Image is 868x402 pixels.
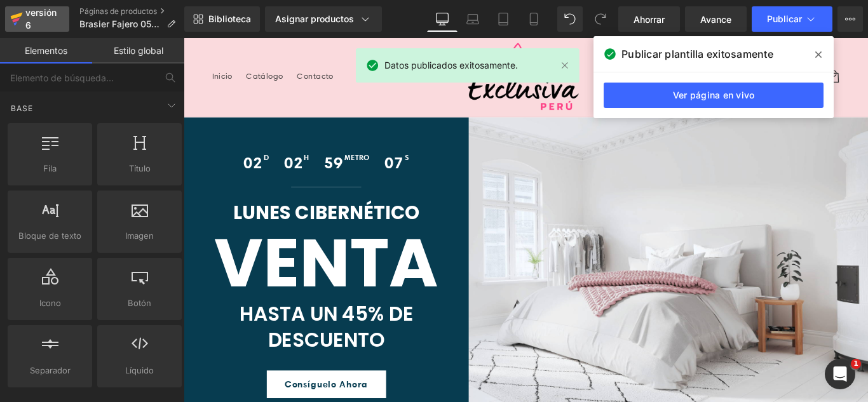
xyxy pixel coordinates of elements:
font: Brasier Fajero 05-09 [79,18,166,29]
font: S [248,129,254,139]
font: Icono [39,298,61,308]
font: VENTA [34,200,286,305]
font: Título [129,163,151,173]
span: 02 [112,129,133,152]
a: Computadora portátil [458,6,488,32]
font: Biblioteca [208,13,251,24]
button: Deshacer [557,6,583,32]
font: Elementos [25,45,67,56]
summary: Búsqueda [661,29,689,57]
font: D [90,129,96,139]
a: Avance [685,6,747,32]
font: LUNES CIBERNÉTICO [55,181,265,211]
font: Datos publicados exitosamente. [384,60,518,70]
button: Rehacer [588,6,613,32]
font: Inicio [32,37,55,48]
font: Publicar plantilla exitosamente [621,48,773,60]
span: 59 [158,129,179,152]
font: Líquido [125,365,154,375]
span: 02 [67,129,88,152]
a: versión 6 [5,6,69,32]
a: Páginas de productos [79,6,186,17]
a: Móvil [519,6,549,32]
font: Bloque de texto [18,231,81,241]
a: Tableta [488,6,519,32]
font: Avance [700,14,731,25]
font: Catálogo [71,37,112,48]
font: Publicar [767,13,802,24]
font: Ahorrar [634,14,665,25]
a: Catálogo [63,29,120,56]
font: HASTA UN 45% DE DESCUENTO [63,294,257,354]
a: Contacto [119,29,176,56]
img: Exclusiva Perú [318,5,445,81]
font: Consíguelo ahora [114,382,207,395]
font: Botón [128,298,151,308]
font: Páginas de productos [79,6,157,16]
font: H [135,129,141,139]
button: Más [837,6,863,32]
a: De oficina [427,6,458,32]
font: Asignar productos [275,13,354,24]
a: Ver página en vivo [604,83,824,108]
button: Publicar [752,6,832,32]
font: Imagen [125,231,154,241]
font: Estilo global [114,45,163,56]
a: Inicio [24,29,63,56]
font: Separador [30,365,71,375]
font: Fila [43,163,57,173]
font: 1 [853,359,858,368]
span: 07 [226,129,247,152]
font: Ver página en vivo [673,90,755,100]
font: Contacto [127,37,168,48]
font: Base [11,104,33,113]
a: Nueva Biblioteca [184,6,260,32]
font: METRO [180,129,209,139]
font: versión 6 [25,7,57,30]
iframe: Chat en vivo de Intercom [825,359,855,389]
